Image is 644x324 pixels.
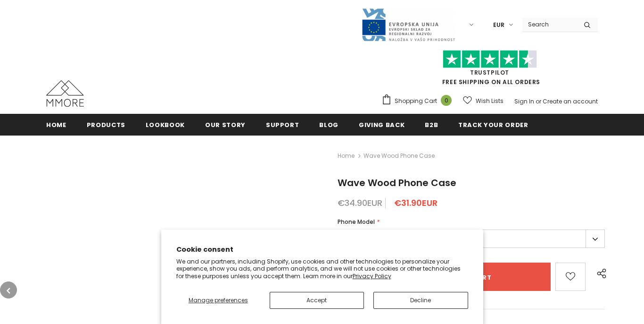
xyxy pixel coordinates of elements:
[46,114,66,135] a: Home
[46,80,84,107] img: MMORE Cases
[514,97,534,105] a: Sign In
[189,296,248,304] span: Manage preferences
[338,218,375,226] span: Phone Model
[338,197,382,209] span: €34.90EUR
[338,176,456,189] span: Wave Wood Phone Case
[470,68,509,77] a: Trustpilot
[146,114,185,135] a: Lookbook
[381,54,598,86] span: FREE SHIPPING ON ALL ORDERS
[359,114,405,135] a: Giving back
[266,120,299,129] span: support
[338,150,355,162] a: Home
[319,120,339,129] span: Blog
[87,120,125,129] span: Products
[205,114,246,135] a: Our Story
[395,96,437,106] span: Shopping Cart
[425,114,438,135] a: B2B
[46,120,66,129] span: Home
[458,120,528,129] span: Track your order
[522,17,577,31] input: Search Site
[381,94,456,108] a: Shopping Cart 0
[373,292,468,309] button: Decline
[361,8,455,42] img: Javni Razpis
[146,120,185,129] span: Lookbook
[359,120,405,129] span: Giving back
[270,292,364,309] button: Accept
[361,20,455,28] a: Javni Razpis
[363,150,435,162] span: Wave Wood Phone Case
[543,97,598,105] a: Create an account
[205,120,246,129] span: Our Story
[87,114,125,135] a: Products
[353,272,391,280] a: Privacy Policy
[536,97,541,105] span: or
[425,120,438,129] span: B2B
[476,96,504,106] span: Wish Lists
[458,114,528,135] a: Track your order
[493,20,504,30] span: EUR
[176,245,468,255] h2: Cookie consent
[463,93,504,109] a: Wish Lists
[319,114,339,135] a: Blog
[176,292,260,309] button: Manage preferences
[443,50,537,68] img: Trust Pilot Stars
[394,197,438,209] span: €31.90EUR
[176,258,468,280] p: We and our partners, including Shopify, use cookies and other technologies to personalize your ex...
[441,95,452,106] span: 0
[266,114,299,135] a: support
